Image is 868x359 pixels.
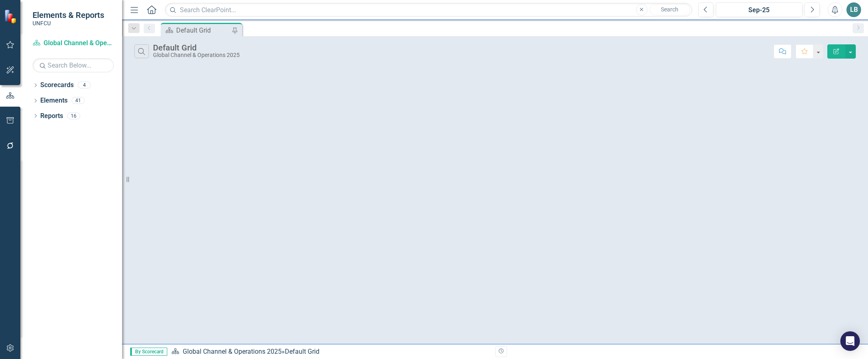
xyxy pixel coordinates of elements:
[840,331,860,351] div: Open Intercom Messenger
[165,3,692,17] input: Search ClearPoint...
[40,112,63,121] a: Reports
[67,112,80,119] div: 16
[72,97,85,104] div: 41
[649,4,690,15] button: Search
[4,9,18,23] img: ClearPoint Strategy
[716,2,802,17] button: Sep-25
[153,52,240,58] div: Global Channel & Operations 2025
[130,348,167,356] span: By Scorecard
[33,58,114,72] input: Search Below...
[78,82,91,89] div: 4
[285,348,319,355] div: Default Grid
[33,10,104,20] span: Elements & Reports
[719,5,800,15] div: Sep-25
[33,20,104,26] small: UNFCU
[40,81,74,90] a: Scorecards
[40,96,68,105] a: Elements
[183,348,282,355] a: Global Channel & Operations 2025
[171,347,489,357] div: »
[661,6,678,13] span: Search
[176,25,230,35] div: Default Grid
[33,39,114,48] a: Global Channel & Operations 2025
[153,43,240,52] div: Default Grid
[846,2,861,17] button: LB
